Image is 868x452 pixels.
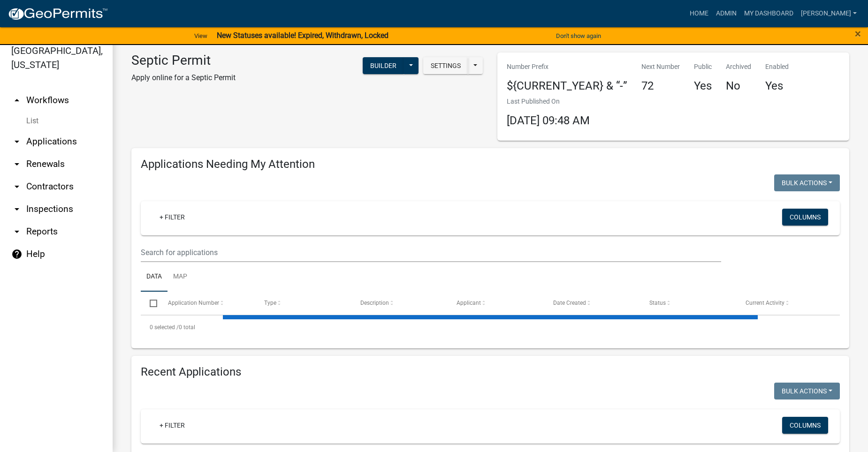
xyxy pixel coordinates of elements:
h4: 72 [641,79,680,93]
i: arrow_drop_down [11,158,23,170]
span: Description [360,300,389,306]
button: Don't show again [552,28,605,44]
span: × [855,27,861,40]
button: Bulk Actions [774,383,840,399]
datatable-header-cell: Type [255,292,351,314]
a: View [190,28,211,44]
h4: Yes [694,79,712,93]
i: arrow_drop_down [11,181,23,192]
p: Last Published On [507,97,590,106]
span: [DATE] 09:48 AM [507,114,590,127]
button: Close [855,28,861,39]
h4: Recent Applications [141,365,840,379]
datatable-header-cell: Applicant [448,292,544,314]
h4: ${CURRENT_YEAR} & “-” [507,79,627,93]
input: Search for applications [141,243,721,262]
span: Date Created [553,300,586,306]
a: Data [141,262,168,292]
a: + Filter [152,209,192,226]
p: Enabled [765,62,789,72]
button: Columns [782,209,828,226]
h3: Septic Permit [131,53,236,68]
i: arrow_drop_down [11,136,23,147]
strong: New Statuses available! Expired, Withdrawn, Locked [217,31,388,40]
a: [PERSON_NAME] [797,5,860,23]
div: 0 total [141,316,840,339]
h4: Applications Needing My Attention [141,158,840,171]
a: + Filter [152,417,192,434]
a: My Dashboard [740,5,797,23]
i: arrow_drop_down [11,203,23,215]
a: Admin [712,5,740,23]
p: Number Prefix [507,62,627,72]
button: Settings [423,57,468,74]
span: Application Number [168,300,219,306]
i: arrow_drop_up [11,95,23,106]
i: arrow_drop_down [11,226,23,237]
datatable-header-cell: Current Activity [737,292,833,314]
p: Public [694,62,712,72]
p: Next Number [641,62,680,72]
a: Home [686,5,712,23]
span: Status [649,300,666,306]
h4: Yes [765,79,789,93]
datatable-header-cell: Date Created [544,292,640,314]
p: Apply online for a Septic Permit [131,72,236,83]
span: Type [264,300,276,306]
datatable-header-cell: Application Number [159,292,255,314]
button: Builder [363,57,404,74]
h4: No [726,79,751,93]
datatable-header-cell: Status [640,292,737,314]
span: Applicant [457,300,481,306]
button: Columns [782,417,828,434]
button: Bulk Actions [774,174,840,191]
span: 0 selected / [150,324,179,331]
span: Current Activity [746,300,784,306]
i: help [11,249,23,260]
datatable-header-cell: Select [141,292,159,314]
a: Map [168,262,193,292]
p: Archived [726,62,751,72]
datatable-header-cell: Description [351,292,448,314]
